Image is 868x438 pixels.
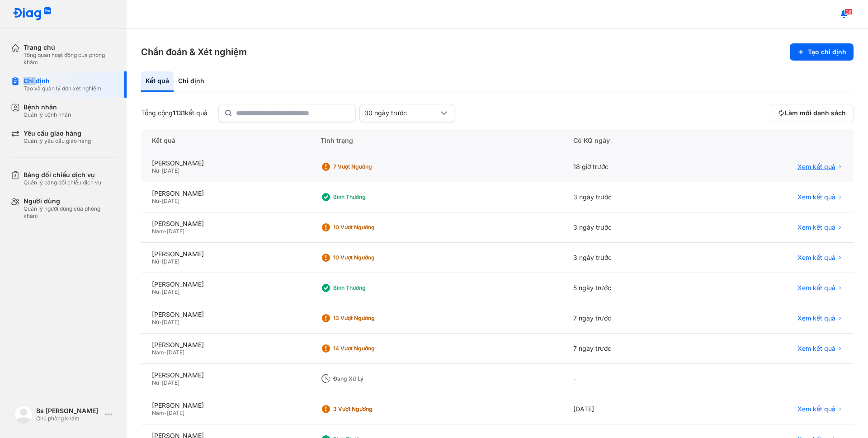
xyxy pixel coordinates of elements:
div: [PERSON_NAME] [152,371,299,379]
div: 7 Vượt ngưỡng [333,163,406,170]
div: 14 Vượt ngưỡng [333,345,406,352]
span: Xem kết quả [797,314,835,322]
span: [DATE] [167,349,184,356]
div: Quản lý bảng đối chiếu dịch vụ [24,179,101,186]
span: 38 [844,9,853,15]
span: [DATE] [162,379,179,386]
span: - [164,349,167,356]
div: Tạo và quản lý đơn xét nghiệm [24,85,101,92]
span: Xem kết quả [797,405,835,413]
span: Nữ [152,319,159,325]
div: 7 ngày trước [562,334,700,364]
span: - [164,228,167,235]
div: Tình trạng [310,129,562,152]
span: Nữ [152,379,159,386]
div: [PERSON_NAME] [152,220,299,228]
span: Nữ [152,198,159,204]
span: - [159,198,162,204]
div: Đang xử lý [333,375,406,382]
span: - [159,379,162,386]
span: - [159,167,162,174]
button: Tạo chỉ định [790,43,854,61]
div: Chủ phòng khám [36,415,101,422]
div: Bs [PERSON_NAME] [36,407,101,415]
span: Xem kết quả [797,344,835,353]
div: 7 ngày trước [562,303,700,334]
div: 3 Vượt ngưỡng [333,405,406,413]
div: [PERSON_NAME] [152,250,299,258]
span: [DATE] [162,319,179,325]
div: 30 ngày trước [364,109,439,117]
span: [DATE] [162,288,179,295]
div: Kết quả [141,129,310,152]
div: 13 Vượt ngưỡng [333,315,406,322]
span: [DATE] [162,258,179,265]
span: Nữ [152,288,159,295]
div: Quản lý người dùng của phòng khám [24,205,116,220]
div: Quản lý bệnh nhân [24,111,71,118]
span: Nam [152,349,164,356]
div: Tổng cộng kết quả [141,109,208,117]
div: 10 Vượt ngưỡng [333,224,406,231]
div: Chỉ định [24,77,101,85]
div: Bảng đối chiếu dịch vụ [24,171,101,179]
span: [DATE] [162,198,179,204]
div: [PERSON_NAME] [152,280,299,288]
div: 3 ngày trước [562,182,700,212]
img: logo [14,405,33,424]
div: Bệnh nhân [24,103,71,111]
div: Kết quả [141,71,174,92]
span: Xem kết quả [797,163,835,171]
div: Người dùng [24,197,116,205]
div: [PERSON_NAME] [152,189,299,198]
span: Nam [152,228,164,235]
span: Xem kết quả [797,254,835,262]
span: Xem kết quả [797,193,835,201]
span: Xem kết quả [797,223,835,231]
div: 10 Vượt ngưỡng [333,254,406,261]
div: [PERSON_NAME] [152,311,299,319]
div: [PERSON_NAME] [152,159,299,167]
span: Nữ [152,167,159,174]
div: 3 ngày trước [562,212,700,243]
div: Trang chủ [24,43,116,52]
h3: Chẩn đoán & Xét nghiệm [141,46,247,58]
span: - [159,258,162,265]
div: Chỉ định [174,71,209,92]
div: [PERSON_NAME] [152,401,299,410]
span: [DATE] [167,228,184,235]
div: 5 ngày trước [562,273,700,303]
div: - [562,364,700,394]
span: [DATE] [162,167,179,174]
div: Bình thường [333,284,406,292]
span: 1131 [173,109,185,117]
div: Quản lý yêu cầu giao hàng [24,137,91,145]
div: Bình thường [333,193,406,201]
span: [DATE] [167,410,184,416]
span: - [164,410,167,416]
span: - [159,288,162,295]
img: logo [13,7,52,21]
div: Yêu cầu giao hàng [24,129,91,137]
button: Làm mới danh sách [770,104,854,122]
div: Có KQ ngày [562,129,700,152]
div: [PERSON_NAME] [152,341,299,349]
div: [DATE] [562,394,700,424]
span: - [159,319,162,325]
div: Tổng quan hoạt động của phòng khám [24,52,116,66]
div: 3 ngày trước [562,243,700,273]
span: Xem kết quả [797,284,835,292]
span: Nữ [152,258,159,265]
div: 18 giờ trước [562,152,700,182]
span: Làm mới danh sách [785,109,846,117]
span: Nam [152,410,164,416]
